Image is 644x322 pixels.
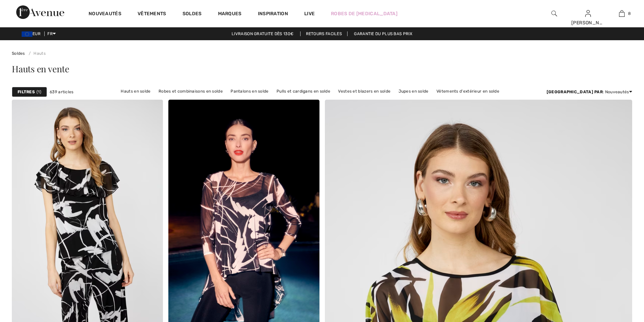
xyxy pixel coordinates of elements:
[138,11,166,18] a: Vêtements
[47,31,56,36] span: FR
[628,10,631,17] span: 8
[117,87,154,96] a: Hauts en solde
[183,11,202,18] a: Soldes
[585,9,591,18] img: Mes infos
[585,10,591,17] a: Se connecter
[273,87,334,96] a: Pulls et cardigans en solde
[331,10,398,17] a: Robes de [MEDICAL_DATA]
[619,9,625,18] img: Mon panier
[12,51,25,56] a: Soldes
[547,89,632,95] div: : Nouveautés
[89,11,121,18] a: Nouveautés
[22,31,43,36] span: EUR
[18,89,35,95] strong: Filtres
[155,87,226,96] a: Robes et combinaisons en solde
[37,89,41,95] span: 1
[335,87,394,96] a: Vestes et blazers en solde
[26,51,46,56] a: Hauts
[551,9,557,18] img: recherche
[605,9,638,18] a: 8
[258,11,288,18] span: Inspiration
[226,31,299,36] a: Livraison gratuite dès 130€
[571,19,604,26] div: [PERSON_NAME]
[395,87,432,96] a: Jupes en solde
[22,31,32,37] img: Euro
[227,87,272,96] a: Pantalons en solde
[300,31,348,36] a: Retours faciles
[304,10,315,17] a: Live
[16,5,64,19] img: 1ère Avenue
[547,90,603,94] strong: [GEOGRAPHIC_DATA] par
[349,31,418,36] a: Garantie du plus bas prix
[433,87,503,96] a: Vêtements d'extérieur en solde
[218,11,242,18] a: Marques
[50,89,74,95] span: 639 articles
[12,63,69,75] span: Hauts en vente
